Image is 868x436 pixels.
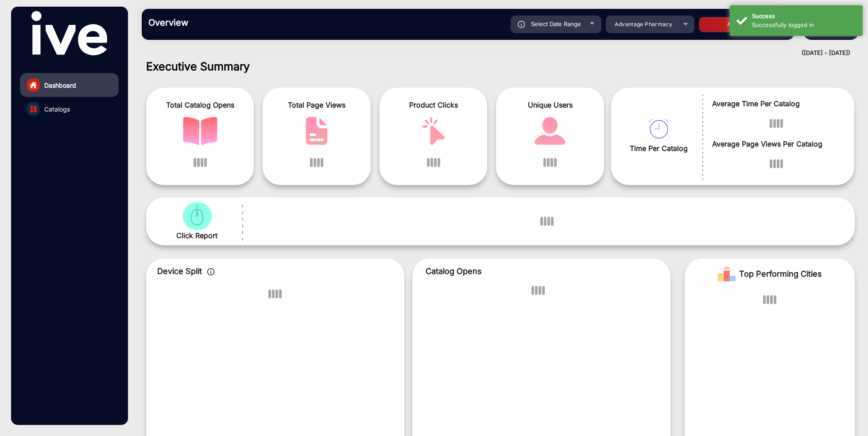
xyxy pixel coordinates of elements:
[386,100,480,110] span: Product Clicks
[752,12,856,21] div: Success
[20,97,119,121] a: Catalogs
[718,265,736,283] img: Rank image
[148,17,272,28] h3: Overview
[31,11,107,55] img: vmg-logo
[207,268,215,275] img: icon
[533,117,567,145] img: catalog
[29,81,37,89] img: home
[44,81,76,90] span: Dashboard
[416,117,451,145] img: catalog
[146,60,855,73] h1: Executive Summary
[299,117,334,145] img: catalog
[615,21,672,27] span: Advantage Pharmacy
[153,100,247,110] span: Total Catalog Opens
[503,100,597,110] span: Unique Users
[752,21,856,30] div: Successfully logged in
[44,104,70,114] span: Catalogs
[739,265,822,283] span: Top Performing Cities
[712,139,841,149] span: Average Page Views Per Catalog
[183,117,217,145] img: catalog
[518,21,525,28] img: icon
[176,230,217,241] span: Click Report
[157,266,202,276] span: Device Split
[269,100,364,110] span: Total Page Views
[531,20,581,27] span: Select Date Range
[712,98,841,109] span: Average Time Per Catalog
[30,106,37,112] img: catalog
[20,73,119,97] a: Dashboard
[426,265,657,277] p: Catalog Opens
[699,17,770,32] button: Apply
[649,119,669,139] img: catalog
[180,202,214,230] img: catalog
[133,49,850,58] div: ([DATE] - [DATE])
